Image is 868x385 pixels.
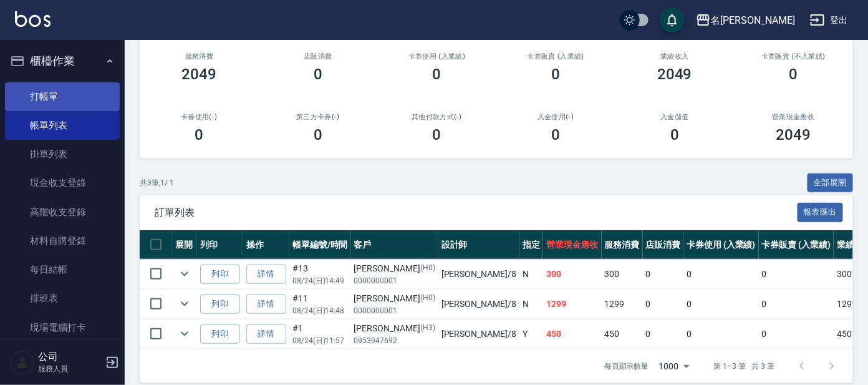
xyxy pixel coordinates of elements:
p: 第 1–3 筆 共 3 筆 [714,361,774,372]
h3: 0 [551,66,560,83]
h2: 卡券販賣 (入業績) [511,52,600,61]
h2: 卡券使用 (入業績) [392,52,481,61]
img: Person [10,350,35,375]
div: 1000 [654,349,694,383]
h2: 第三方卡券(-) [274,113,363,121]
button: expand row [175,265,194,283]
img: Logo [15,11,51,27]
a: 掛單列表 [5,140,120,168]
p: 每頁顯示數量 [604,361,649,372]
th: 營業現金應收 [543,230,602,260]
td: #11 [289,290,351,319]
td: 0 [683,260,759,289]
td: 450 [602,319,643,349]
h2: 營業現金應收 [749,113,838,121]
button: expand row [175,295,194,313]
p: 0953947692 [354,335,435,346]
h5: 公司 [38,351,102,363]
td: N [519,290,543,319]
h3: 0 [314,126,322,144]
a: 材料自購登錄 [5,227,120,255]
a: 打帳單 [5,82,120,111]
button: 櫃檯作業 [5,45,120,77]
p: 08/24 (日) 11:57 [292,335,348,346]
button: 列印 [200,295,240,314]
th: 展開 [172,230,197,260]
h3: 0 [433,126,441,144]
td: 300 [602,260,643,289]
h3: 0 [670,126,679,144]
td: 0 [759,319,834,349]
td: 0 [759,260,834,289]
span: 訂單列表 [155,207,798,219]
td: #13 [289,260,351,289]
h3: 0 [314,66,322,83]
h2: 卡券販賣 (不入業績) [749,52,838,61]
h2: 店販消費 [274,52,363,61]
a: 現場電腦打卡 [5,313,120,342]
h2: 其他付款方式(-) [392,113,481,121]
button: 列印 [200,324,240,344]
h3: 2049 [776,126,811,144]
a: 詳情 [246,324,286,344]
h3: 服務消費 [155,52,244,61]
p: 0000000001 [354,275,435,286]
a: 現金收支登錄 [5,168,120,197]
h2: 卡券使用(-) [155,113,244,121]
h3: 0 [433,66,441,83]
td: 300 [543,260,602,289]
p: 08/24 (日) 14:48 [292,305,348,316]
th: 指定 [519,230,543,260]
h3: 0 [551,126,560,144]
th: 客戶 [351,230,438,260]
a: 排班表 [5,284,120,313]
td: 1299 [602,290,643,319]
a: 帳單列表 [5,111,120,140]
p: 共 3 筆, 1 / 1 [140,177,174,188]
h2: 入金儲值 [630,113,720,121]
td: 0 [759,290,834,319]
td: 0 [643,290,684,319]
td: N [519,260,543,289]
td: #1 [289,319,351,349]
a: 詳情 [246,265,286,284]
div: [PERSON_NAME] [354,292,435,305]
button: 報表匯出 [798,203,844,222]
h2: 業績收入 [630,52,720,61]
button: save [660,7,685,32]
a: 詳情 [246,295,286,314]
td: 0 [683,290,759,319]
th: 設計師 [438,230,519,260]
p: (H3) [420,322,435,335]
h3: 2049 [181,66,216,83]
td: Y [519,319,543,349]
td: 0 [643,319,684,349]
button: 全部展開 [808,173,854,193]
h3: 2049 [657,66,692,83]
p: 服務人員 [38,363,102,374]
button: expand row [175,324,194,343]
h2: 入金使用(-) [511,113,600,121]
button: 名[PERSON_NAME] [691,7,800,33]
button: 列印 [200,265,240,284]
td: [PERSON_NAME] /8 [438,290,519,319]
th: 帳單編號/時間 [289,230,351,260]
a: 高階收支登錄 [5,198,120,227]
th: 服務消費 [602,230,643,260]
div: 名[PERSON_NAME] [711,12,795,28]
a: 報表匯出 [798,206,844,218]
th: 卡券販賣 (入業績) [759,230,834,260]
td: 1299 [543,290,602,319]
td: 0 [683,319,759,349]
h3: 0 [789,66,798,83]
p: 0000000001 [354,305,435,316]
td: 0 [643,260,684,289]
p: (H0) [420,262,435,275]
th: 店販消費 [643,230,684,260]
td: [PERSON_NAME] /8 [438,260,519,289]
h3: 0 [195,126,203,144]
th: 卡券使用 (入業績) [683,230,759,260]
th: 列印 [197,230,243,260]
button: 登出 [805,9,853,32]
div: [PERSON_NAME] [354,262,435,275]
